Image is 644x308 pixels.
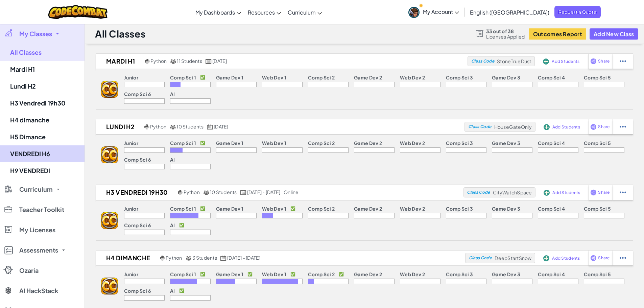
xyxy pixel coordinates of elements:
[598,59,610,63] span: Share
[170,140,196,146] p: Comp Sci 1
[492,75,520,80] p: Game Dev 3
[178,190,183,195] img: python.png
[538,271,565,277] p: Comp Sci 4
[170,91,175,97] p: AI
[262,206,286,211] p: Web Dev 1
[308,271,335,277] p: Comp Sci 2
[543,58,549,65] img: IconAddStudents.svg
[101,81,118,98] img: logo
[584,206,611,211] p: Comp Sci 5
[210,189,237,195] span: 10 Students
[124,75,138,80] p: Junior
[262,271,286,277] p: Web Dev 1
[529,28,586,40] button: Outcomes Report
[124,271,138,277] p: Junior
[19,186,53,192] span: Curriculum
[590,124,597,130] img: IconShare_Purple.svg
[19,247,58,253] span: Assessments
[200,206,205,211] p: ✅
[176,123,204,129] span: 10 Students
[96,187,463,197] a: H3 Vendredi 19h30 Python 10 Students [DATE] - [DATE] online
[469,256,492,260] span: Class Code
[538,75,565,80] p: Comp Sci 4
[308,75,335,80] p: Comp Sci 2
[400,271,425,277] p: Web Dev 2
[19,267,39,274] span: Ozaria
[101,146,118,163] img: logo
[308,206,335,211] p: Comp Sci 2
[552,256,580,260] span: Add Students
[96,122,143,132] h2: Lundi H2
[400,75,425,80] p: Web Dev 2
[339,271,344,277] p: ✅
[216,271,243,277] p: Game Dev 1
[214,123,228,129] span: [DATE]
[101,212,118,229] img: logo
[423,8,459,15] span: My Account
[620,255,626,261] img: IconStudentEllipsis.svg
[203,190,209,195] img: MultipleUsers.png
[247,189,280,195] span: [DATE] - [DATE]
[124,206,138,211] p: Junior
[492,206,520,211] p: Game Dev 3
[584,271,611,277] p: Comp Sci 5
[400,206,425,211] p: Web Dev 2
[248,9,275,16] span: Resources
[200,140,205,146] p: ✅
[467,190,490,194] span: Class Code
[446,271,473,277] p: Comp Sci 3
[405,1,462,23] a: My Account
[101,278,118,294] img: logo
[290,206,295,211] p: ✅
[170,75,196,80] p: Comp Sci 1
[590,28,638,40] button: Add New Class
[544,190,550,196] img: IconAddStudents.svg
[584,140,611,146] p: Comp Sci 5
[150,123,166,129] span: Python
[170,288,175,293] p: AI
[590,189,597,195] img: IconShare_Purple.svg
[492,140,520,146] p: Game Dev 3
[227,255,260,261] span: [DATE] - [DATE]
[497,58,531,64] span: StoneTrueDust
[170,206,196,211] p: Comp Sci 1
[48,5,108,19] img: CodeCombat logo
[145,59,150,64] img: python.png
[554,6,601,18] a: Request a Quote
[354,140,382,146] p: Game Dev 2
[493,189,532,195] span: CityWatchSpace
[170,222,175,228] p: AI
[552,125,580,129] span: Add Students
[290,271,295,277] p: ✅
[19,31,52,37] span: My Classes
[468,125,491,129] span: Class Code
[240,190,246,195] img: calendar.svg
[486,34,525,39] span: Licenses Applied
[192,255,217,261] span: 3 Students
[96,56,468,66] a: Mardi H1 Python 11 Students [DATE]
[200,75,205,80] p: ✅
[590,58,597,64] img: IconShare_Purple.svg
[538,140,565,146] p: Comp Sci 4
[19,227,55,233] span: My Licenses
[216,140,243,146] p: Game Dev 1
[179,288,184,293] p: ✅
[192,3,244,21] a: My Dashboards
[620,58,626,64] img: IconStudentEllipsis.svg
[494,124,532,130] span: HouseGateOnly
[160,256,165,261] img: python.png
[354,271,382,277] p: Game Dev 2
[590,255,597,261] img: IconShare_Purple.svg
[284,3,325,21] a: Curriculum
[124,288,151,293] p: Comp Sci 6
[408,7,420,18] img: avatar
[200,271,205,277] p: ✅
[96,122,464,132] a: Lundi H2 Python 10 Students [DATE]
[186,256,192,261] img: MultipleUsers.png
[284,189,299,195] div: online
[96,253,465,263] a: H4 dimanche Python 3 Students [DATE] - [DATE]
[247,271,253,277] p: ✅
[216,206,243,211] p: Game Dev 1
[184,189,200,195] span: Python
